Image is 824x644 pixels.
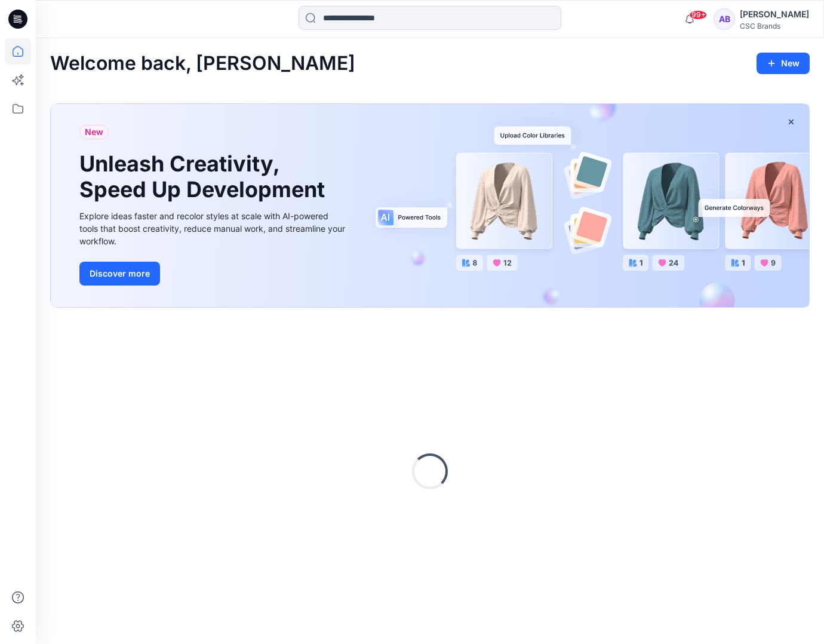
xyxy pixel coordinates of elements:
[714,8,735,30] div: AB
[740,7,809,22] div: [PERSON_NAME]
[79,151,330,203] h1: Unleash Creativity, Speed Up Development
[79,262,160,286] button: Discover more
[79,262,348,286] a: Discover more
[740,22,809,30] div: CSC Brands
[85,125,103,139] span: New
[757,53,810,74] button: New
[689,10,707,20] span: 99+
[79,210,348,247] div: Explore ideas faster and recolor styles at scale with AI-powered tools that boost creativity, red...
[50,53,355,75] h2: Welcome back, [PERSON_NAME]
